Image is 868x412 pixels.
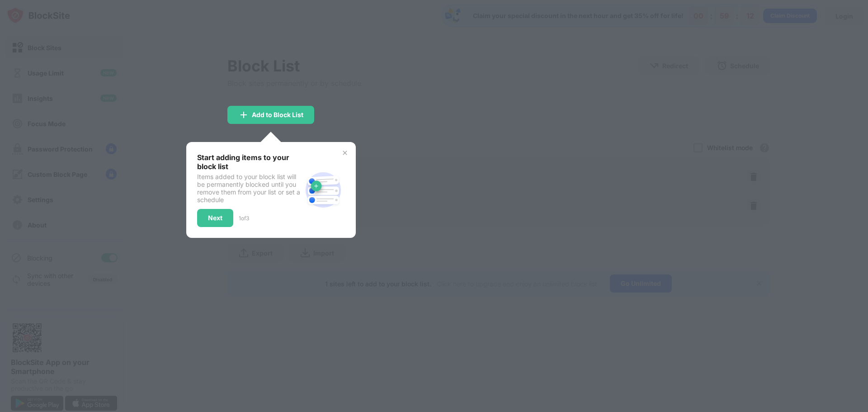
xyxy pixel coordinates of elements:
div: Items added to your block list will be permanently blocked until you remove them from your list o... [197,173,302,204]
div: Next [208,214,222,222]
img: block-site.svg [302,168,345,212]
div: Start adding items to your block list [197,153,302,171]
div: 1 of 3 [239,215,249,222]
img: x-button.svg [341,149,349,156]
div: Add to Block List [252,111,303,118]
